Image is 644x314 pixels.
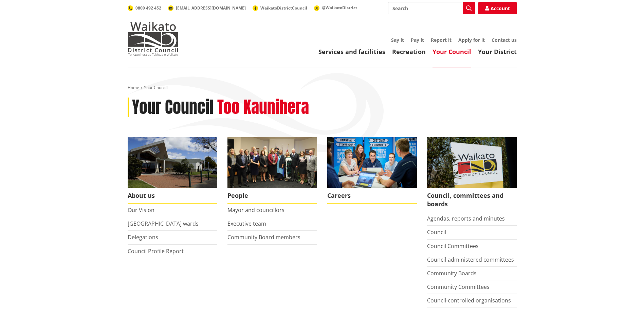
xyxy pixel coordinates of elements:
span: @WaikatoDistrict [322,5,357,11]
span: 0800 492 452 [135,5,161,11]
a: Mayor and councillors [227,206,284,214]
a: Your District [478,48,517,56]
span: Careers [327,188,417,204]
a: @WaikatoDistrict [314,5,357,11]
a: Council-administered committees [427,256,514,263]
nav: breadcrumb [128,85,517,91]
a: Agendas, reports and minutes [427,215,505,222]
span: About us [128,188,217,204]
a: Executive team [227,220,266,227]
a: Council Committees [427,242,479,250]
img: Waikato-District-Council-sign [427,137,517,188]
a: Pay it [411,37,424,43]
a: Account [478,2,517,14]
a: Community Committees [427,283,490,291]
span: WaikatoDistrictCouncil [260,5,307,11]
a: Apply for it [458,37,485,43]
a: WDC Building 0015 About us [128,137,217,204]
a: Our Vision [128,206,154,214]
a: [GEOGRAPHIC_DATA] wards [128,220,199,227]
span: [EMAIL_ADDRESS][DOMAIN_NAME] [176,5,246,11]
a: 2022 Council People [227,137,317,204]
img: WDC Building 0015 [128,137,217,188]
a: Contact us [492,37,517,43]
a: [EMAIL_ADDRESS][DOMAIN_NAME] [168,5,246,11]
a: Report it [431,37,452,43]
a: Community Boards [427,269,477,277]
a: Say it [391,37,404,43]
span: Council, committees and boards [427,188,517,212]
a: 0800 492 452 [128,5,161,11]
a: Council-controlled organisations [427,297,511,304]
a: Council Profile Report [128,247,184,255]
a: Your Council [433,48,471,56]
span: Your Council [144,85,168,90]
img: Office staff in meeting - Career page [327,137,417,188]
a: Waikato-District-Council-sign Council, committees and boards [427,137,517,212]
h2: Too Kaunihera [217,98,309,117]
a: Delegations [128,233,158,241]
a: WaikatoDistrictCouncil [253,5,307,11]
img: 2022 Council [227,137,317,188]
a: Home [128,85,139,90]
h1: Your Council [132,98,214,117]
a: Recreation [392,48,426,56]
a: Services and facilities [318,48,385,56]
a: Careers [327,137,417,204]
a: Community Board members [227,233,300,241]
input: Search input [388,2,475,14]
span: People [227,188,317,204]
img: Waikato District Council - Te Kaunihera aa Takiwaa o Waikato [128,22,179,56]
a: Council [427,228,446,236]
